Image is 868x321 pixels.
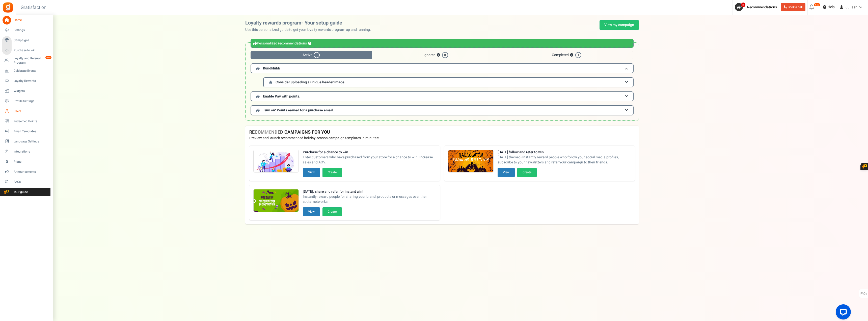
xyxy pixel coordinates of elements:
[303,189,436,194] strong: [DATE]: share and refer for instant win!
[2,2,14,13] img: Gratisfaction
[2,87,50,95] a: Widgets
[14,89,49,93] span: Widgets
[14,99,49,103] span: Profile Settings
[2,56,50,65] a: Loyalty and Referral Program New
[245,20,375,26] h2: Loyalty rewards program- Your setup guide
[14,79,49,83] span: Loyalty Rewards
[437,54,440,57] button: ?
[45,56,52,59] em: New
[2,16,50,24] a: Home
[14,18,49,22] span: Home
[781,3,805,11] a: Book a call
[14,129,49,134] span: Email Templates
[2,178,50,186] a: FAQs
[263,66,280,71] span: Kundklubb
[249,136,635,141] p: Preview and launch recommended holiday season campaign templates in minutes!
[814,3,820,7] em: New
[251,51,372,59] span: Active
[575,52,581,58] span: 1
[251,39,634,48] div: Personalized recommendations
[741,2,746,7] span: 3
[747,5,777,10] span: Recommendations
[2,190,38,194] span: Tour guide
[254,189,299,212] img: Recommended Campaigns
[14,139,49,144] span: Language Settings
[448,150,493,173] img: Recommended Campaigns
[15,3,52,13] h3: Gratisfaction
[498,168,515,177] button: View
[2,167,50,176] a: Announcements
[498,150,631,155] strong: [DATE] follow and refer to win
[517,168,537,177] button: Create
[249,130,635,135] h4: RECOMMENDED CAMPAIGNS FOR YOU
[314,52,320,58] span: 3
[245,27,375,32] p: Use this personalized guide to get your loyalty rewards program up and running.
[14,180,49,184] span: FAQs
[2,66,50,75] a: Celebrate Events
[322,207,342,216] button: Create
[600,20,639,30] a: View my campaign
[14,160,49,164] span: Plans
[303,150,436,155] strong: Purchase for a chance to win
[303,168,320,177] button: View
[2,147,50,156] a: Integrations
[2,77,50,85] a: Loyalty Rewards
[2,117,50,126] a: Redeemed Points
[735,3,779,11] a: 3 Recommendations
[500,51,633,59] span: Completed
[570,54,573,57] button: ?
[14,109,49,113] span: Users
[2,26,50,35] a: Settings
[442,52,448,58] span: 0
[2,107,50,115] a: Users
[263,108,334,113] span: Turn on: Points earned for a purchase email.
[14,150,49,154] span: Integrations
[846,5,857,10] span: JuLash
[2,127,50,136] a: Email Templates
[303,194,436,204] span: Instantly reward people for sharing your brand, products or messages over their social networks
[821,3,837,11] a: Help
[14,170,49,174] span: Announcements
[303,207,320,216] button: View
[2,157,50,166] a: Plans
[2,137,50,146] a: Language Settings
[2,36,50,45] a: Campaigns
[372,51,500,59] span: Ignored
[14,119,49,124] span: Redeemed Points
[276,80,345,85] span: Consider uploading a unique header image.
[2,46,50,55] a: Purchase to win
[826,5,835,10] span: Help
[14,48,49,53] span: Purchase to win
[14,28,49,32] span: Settings
[498,155,631,165] span: [DATE] themed- Instantly reward people who follow your social media profiles, subscribe to your n...
[860,289,867,299] span: FAQs
[263,94,300,99] span: Enable Pay with points.
[308,42,311,45] button: ?
[303,155,436,165] span: Enter customers who have purchased from your store for a chance to win. Increase sales and AOV.
[254,150,299,173] img: Recommended Campaigns
[14,69,49,73] span: Celebrate Events
[322,168,342,177] button: Create
[2,97,50,105] a: Profile Settings
[14,56,50,65] span: Loyalty and Referral Program
[14,38,49,42] span: Campaigns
